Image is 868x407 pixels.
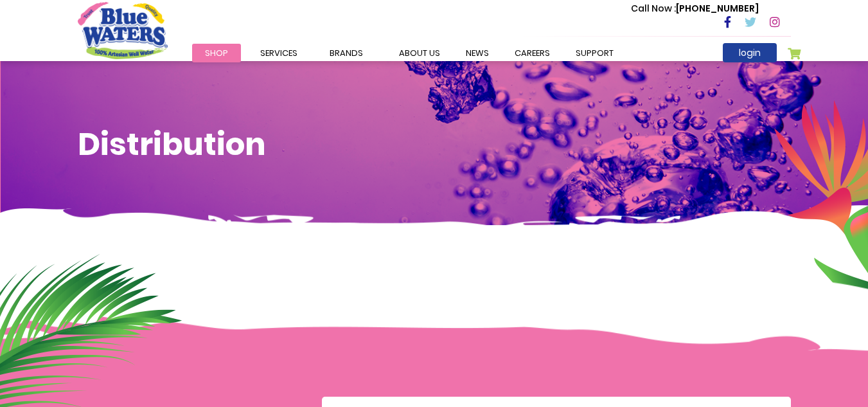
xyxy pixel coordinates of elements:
a: support [563,44,626,62]
a: login [723,43,777,62]
a: News [453,44,502,62]
p: [PHONE_NUMBER] [631,2,759,15]
span: Brands [330,47,363,59]
a: about us [386,44,453,62]
h1: Distribution [78,126,791,163]
span: Shop [205,47,228,59]
span: Call Now : [631,2,676,15]
a: careers [502,44,563,62]
span: Services [260,47,297,59]
a: store logo [78,2,168,59]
